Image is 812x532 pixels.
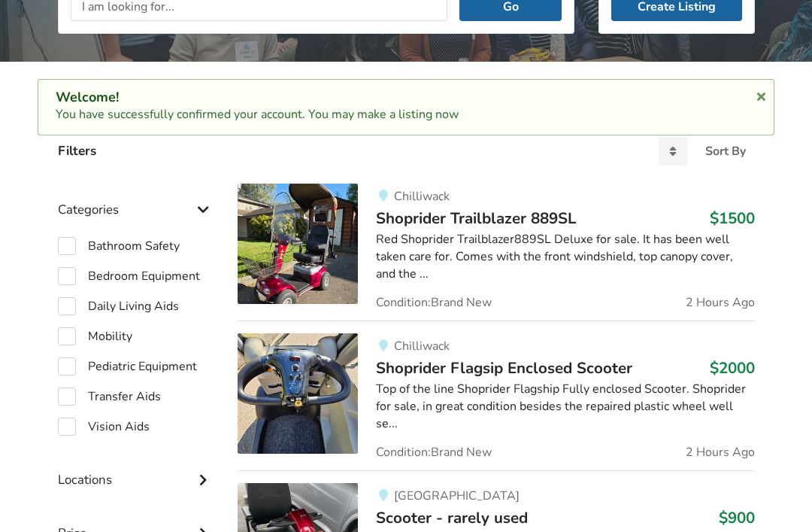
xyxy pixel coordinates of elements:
label: Daily Living Aids [58,297,179,315]
span: Shoprider Trailblazer 889SL [376,208,577,229]
span: [GEOGRAPHIC_DATA] [394,488,520,504]
h3: $900 [719,508,755,527]
a: mobility-shoprider flagsip enclosed scooter ChilliwackShoprider Flagsip Enclosed Scooter$2000Top ... [238,321,754,470]
span: Condition: Brand New [376,446,492,458]
label: Vision Aids [58,418,150,436]
h4: Filters [58,142,96,160]
img: mobility-shoprider trailblazer 889sl [238,184,358,304]
div: Categories [58,172,214,225]
div: Locations [58,442,214,495]
div: Red Shoprider Trailblazer889SL Deluxe for sale. It has been well taken care for. Comes with the f... [376,231,754,283]
span: Shoprider Flagsip Enclosed Scooter [376,357,632,378]
div: Top of the line Shoprider Flagship Fully enclosed Scooter. Shoprider for sale, in great condition... [376,381,754,433]
div: Sort By [705,145,746,157]
label: Transfer Aids [58,388,161,406]
span: Scooter - rarely used [376,507,528,528]
a: mobility-shoprider trailblazer 889sl ChilliwackShoprider Trailblazer 889SL$1500Red Shoprider Trai... [238,184,754,321]
label: Mobility [58,327,132,345]
div: You have successfully confirmed your account. You may make a listing now [56,89,756,123]
label: Pediatric Equipment [58,357,197,375]
span: Condition: Brand New [376,296,492,309]
h3: $1500 [710,208,755,228]
img: mobility-shoprider flagsip enclosed scooter [238,333,358,454]
h3: $2000 [710,358,755,378]
span: Chilliwack [394,338,450,354]
div: Welcome! [56,89,756,106]
span: Chilliwack [394,188,450,205]
label: Bedroom Equipment [58,267,200,285]
label: Bathroom Safety [58,237,180,255]
span: 2 Hours Ago [686,296,755,309]
span: 2 Hours Ago [686,446,755,458]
